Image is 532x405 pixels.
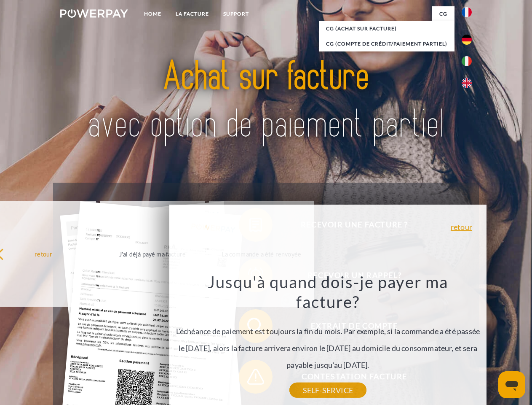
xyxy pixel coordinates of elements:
img: logo-powerpay-white.svg [60,9,128,18]
a: Support [216,6,256,22]
h3: Jusqu'à quand dois-je payer ma facture? [174,272,481,312]
img: en [462,78,472,88]
img: it [462,56,472,66]
iframe: Bouton de lancement de la fenêtre de messagerie [498,371,525,398]
a: CG (achat sur facture) [319,21,454,36]
a: Home [137,6,168,22]
a: CG [432,6,454,22]
div: J'ai déjà payé ma facture [105,248,200,259]
img: fr [462,7,472,17]
a: CG (Compte de crédit/paiement partiel) [319,36,454,51]
img: de [462,35,472,45]
a: LA FACTURE [168,6,216,22]
a: SELF-SERVICE [289,383,366,398]
div: L'échéance de paiement est toujours la fin du mois. Par exemple, si la commande a été passée le [... [174,272,481,390]
a: retour [451,223,472,231]
img: title-powerpay_fr.svg [80,40,452,162]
